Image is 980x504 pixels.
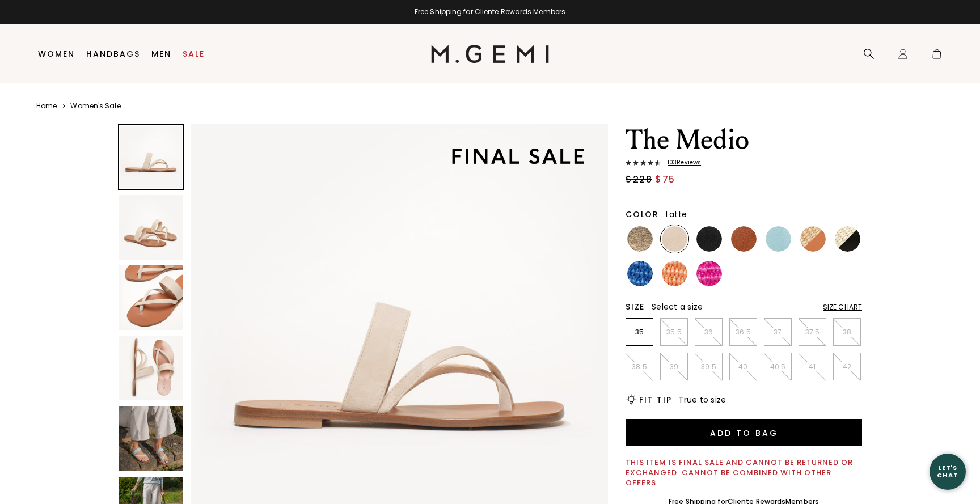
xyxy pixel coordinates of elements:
[626,419,862,446] button: Add to Bag
[835,226,860,252] img: Black and Beige
[626,159,862,168] a: 103Reviews
[626,458,862,488] div: This item is final sale and cannot be returned or exchanged. Cannot be combined with other offers.
[626,302,645,311] h2: Size
[666,209,687,220] span: Latte
[626,173,652,187] span: $228
[431,45,550,63] img: M.Gemi
[696,226,722,252] img: Black Leather
[834,328,860,337] p: 38
[119,336,183,400] img: The Medio
[434,131,601,181] img: final sale tag
[799,362,826,371] p: 41
[626,210,659,219] h2: Color
[86,49,140,58] a: Handbags
[183,49,205,58] a: Sale
[119,265,183,330] img: The Medio
[695,362,722,371] p: 39.5
[662,226,687,252] img: Latte
[627,261,653,286] img: Cobalt Blue
[823,303,862,312] div: Size Chart
[639,395,671,404] h2: Fit Tip
[696,261,722,286] img: Fuchsia
[834,362,860,371] p: 42
[661,362,687,371] p: 39
[119,406,183,471] img: The Medio
[766,226,791,252] img: Capri Blue
[695,328,722,337] p: 36
[119,195,183,260] img: The Medio
[38,49,75,58] a: Women
[678,394,726,405] span: True to size
[661,159,701,166] span: 103 Review s
[731,226,757,252] img: Saddle
[730,362,757,371] p: 40
[655,173,675,187] span: $75
[626,328,653,337] p: 35
[800,226,826,252] img: Tan and Natural
[764,328,791,337] p: 37
[730,328,757,337] p: 36.5
[626,124,862,156] h1: The Medio
[627,226,653,252] img: Champagne
[661,328,687,337] p: 35.5
[662,261,687,286] img: Orangina
[930,464,966,478] div: Let's Chat
[652,301,703,312] span: Select a size
[626,362,653,371] p: 38.5
[70,101,120,111] a: Women's Sale
[36,101,57,111] a: Home
[764,362,791,371] p: 40.5
[151,49,171,58] a: Men
[799,328,826,337] p: 37.5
